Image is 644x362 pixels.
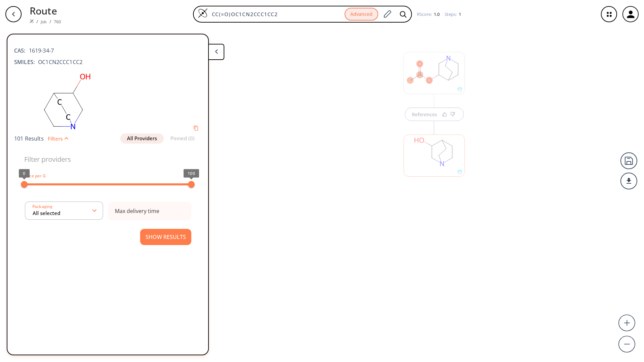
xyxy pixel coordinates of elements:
[23,171,25,176] span: 0
[164,133,201,144] button: Pinned (0)
[198,8,208,18] img: Logo Spaya
[208,11,345,18] input: Enter SMILES
[345,8,378,21] button: Advanced
[120,133,164,144] button: All Providers
[54,19,61,25] a: 760
[458,11,461,17] span: 1
[35,58,83,66] span: OC1CN2CCC1CC2
[445,12,461,17] div: Steps :
[191,123,201,133] button: Copy to clipboard
[24,173,46,179] span: Price per G
[36,18,38,25] li: /
[14,135,44,142] span: 101 Results
[24,156,191,163] div: Filter providers
[433,11,440,17] span: 1.0
[41,19,46,25] a: Job
[30,3,61,18] p: Route
[14,47,26,55] b: CAS:
[30,19,34,23] img: Spaya logo
[30,205,53,209] label: Packaging
[188,171,195,176] span: 100
[50,18,51,25] li: /
[417,12,440,17] div: RScore :
[115,208,159,214] div: Max delivery time
[44,136,68,141] button: Filters
[140,229,191,245] button: Show Results
[14,69,119,133] svg: OC1CN2CCC1CC2
[14,58,35,66] b: SMILES:
[26,47,54,55] span: 1619-34-7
